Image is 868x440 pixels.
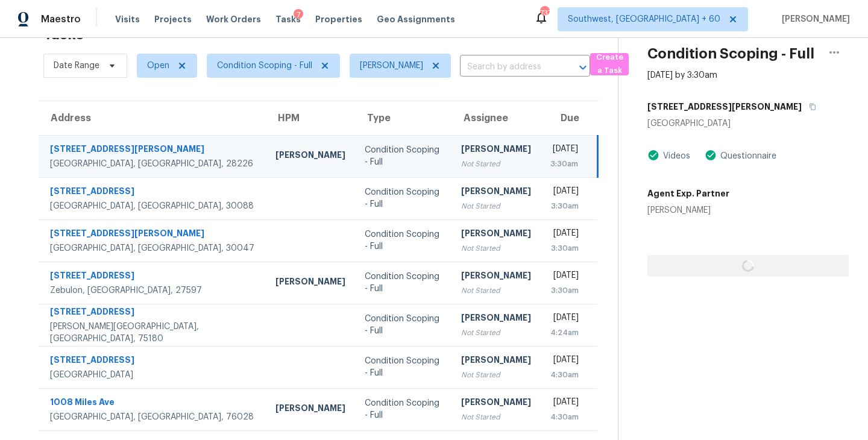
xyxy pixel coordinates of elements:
div: [DATE] [550,143,578,158]
div: Videos [659,150,690,162]
div: [DATE] [550,312,579,327]
th: Address [39,101,266,135]
img: Artifact Present Icon [647,149,659,162]
div: Not Started [461,242,531,254]
span: Condition Scoping - Full [217,60,312,72]
div: [PERSON_NAME] [461,185,531,200]
span: Date Range [54,60,99,72]
span: [PERSON_NAME] [777,13,850,25]
div: Not Started [461,284,531,297]
div: 4:30am [550,411,579,423]
div: Not Started [461,369,531,381]
div: Not Started [461,158,531,170]
div: [DATE] [550,185,579,200]
div: [STREET_ADDRESS] [50,354,256,369]
div: [STREET_ADDRESS] [50,306,256,321]
div: [PERSON_NAME] [275,402,345,417]
img: Artifact Present Icon [705,149,717,162]
div: [STREET_ADDRESS] [50,185,256,200]
div: 3:30am [550,158,578,170]
div: Condition Scoping - Full [365,186,442,210]
div: [GEOGRAPHIC_DATA] [50,369,256,381]
div: [PERSON_NAME] [461,269,531,284]
div: Zebulon, [GEOGRAPHIC_DATA], 27597 [50,284,256,297]
th: Due [541,101,598,135]
div: Not Started [461,200,531,212]
div: Condition Scoping - Full [365,313,442,337]
h2: Tasks [43,28,84,40]
div: Condition Scoping - Full [365,228,442,253]
div: 1008 Miles Ave [50,396,256,411]
div: [PERSON_NAME] [275,275,345,291]
div: 3:30am [550,284,579,297]
div: Condition Scoping - Full [365,271,442,295]
div: 737 [540,7,549,19]
div: 7 [294,9,303,21]
div: [PERSON_NAME] [647,204,729,216]
span: Properties [315,13,362,25]
div: Condition Scoping - Full [365,144,442,168]
div: [DATE] [550,396,579,411]
div: [GEOGRAPHIC_DATA] [647,118,849,130]
th: Type [355,101,451,135]
h2: Condition Scoping - Full [647,48,814,60]
div: [PERSON_NAME] [461,354,531,369]
th: Assignee [451,101,541,135]
div: 4:30am [550,369,579,381]
div: [PERSON_NAME] [461,143,531,158]
span: Maestro [41,13,81,25]
div: [GEOGRAPHIC_DATA], [GEOGRAPHIC_DATA], 76028 [50,411,256,423]
div: [PERSON_NAME] [461,396,531,411]
div: [STREET_ADDRESS][PERSON_NAME] [50,227,256,242]
th: HPM [266,101,355,135]
div: [STREET_ADDRESS] [50,269,256,284]
div: 3:30am [550,242,579,254]
div: [DATE] [550,269,579,284]
span: Southwest, [GEOGRAPHIC_DATA] + 60 [568,13,720,25]
h5: [STREET_ADDRESS][PERSON_NAME] [647,101,802,113]
button: Open [574,59,591,76]
div: [PERSON_NAME] [461,312,531,327]
div: Not Started [461,411,531,423]
div: Condition Scoping - Full [365,397,442,421]
span: Projects [154,13,192,25]
div: [DATE] [550,354,579,369]
span: Open [147,60,169,72]
span: [PERSON_NAME] [360,60,423,72]
span: Geo Assignments [377,13,455,25]
div: Questionnaire [717,150,776,162]
div: [STREET_ADDRESS][PERSON_NAME] [50,143,256,158]
span: Visits [115,13,140,25]
div: [DATE] by 3:30am [647,69,717,81]
div: 4:24am [550,327,579,339]
div: [DATE] [550,227,579,242]
span: Tasks [275,15,301,24]
div: Condition Scoping - Full [365,355,442,379]
button: Create a Task [590,53,629,75]
div: [GEOGRAPHIC_DATA], [GEOGRAPHIC_DATA], 30088 [50,200,256,212]
span: Work Orders [206,13,261,25]
div: Not Started [461,327,531,339]
div: [PERSON_NAME] [275,149,345,164]
div: [GEOGRAPHIC_DATA], [GEOGRAPHIC_DATA], 28226 [50,158,256,170]
button: Copy Address [802,96,818,118]
div: [GEOGRAPHIC_DATA], [GEOGRAPHIC_DATA], 30047 [50,242,256,254]
div: [PERSON_NAME][GEOGRAPHIC_DATA], [GEOGRAPHIC_DATA], 75180 [50,321,256,345]
span: Create a Task [596,51,623,78]
input: Search by address [460,58,556,77]
div: 3:30am [550,200,579,212]
div: [PERSON_NAME] [461,227,531,242]
h5: Agent Exp. Partner [647,187,729,200]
